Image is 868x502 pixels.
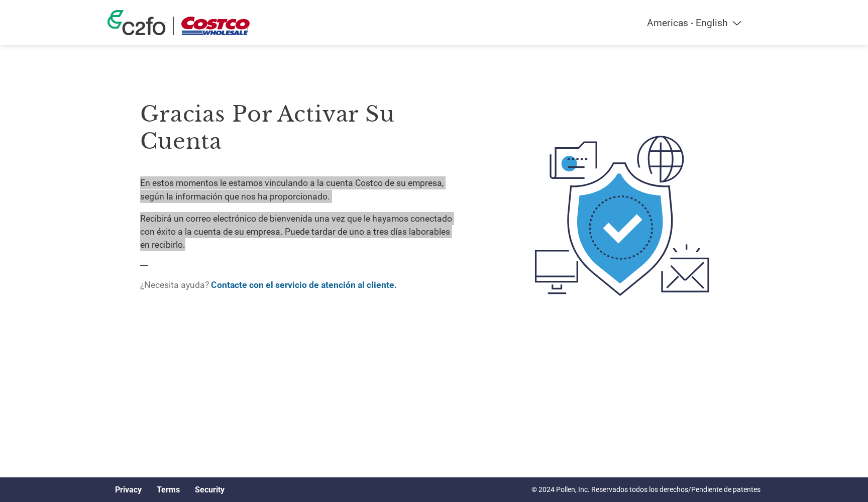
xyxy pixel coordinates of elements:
p: En estos momentos le estamos vinculando a la cuenta Costco de su empresa, según la información qu... [140,176,458,203]
p: Recibirá un correo electrónico de bienvenida una vez que le hayamos conectado con éxito a la cuen... [140,212,458,252]
img: c2fo logo [107,10,166,35]
a: Terms [157,485,180,494]
p: ¿Necesita ayuda? [140,278,458,291]
p: © 2024 Pollen, Inc. Reservados todos los derechos/Pendiente de patentes [531,484,761,495]
a: Security [195,485,225,494]
a: Contacte con el servicio de atención al cliente. [211,280,397,290]
img: activated [516,79,728,353]
a: Privacy [115,485,142,494]
h3: Gracias por activar su cuenta [140,101,458,155]
div: — [140,79,458,300]
img: Costco [181,17,250,35]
